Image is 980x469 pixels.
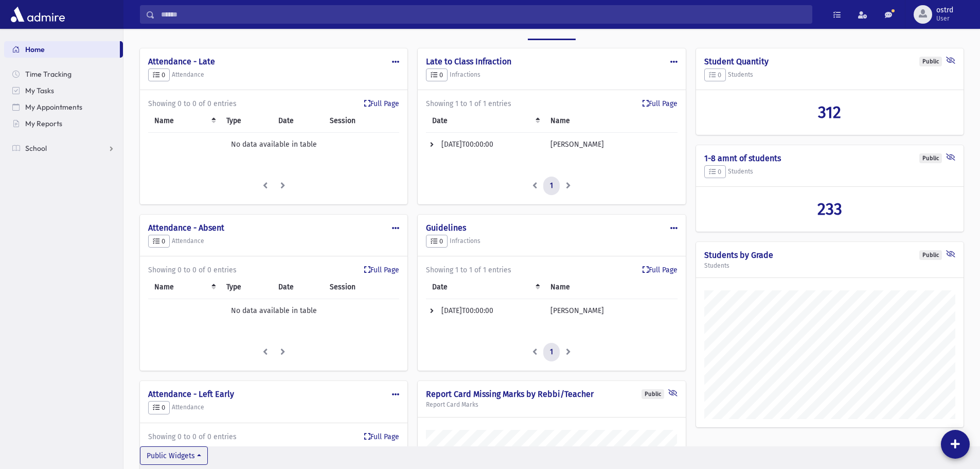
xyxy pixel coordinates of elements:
[153,237,165,245] span: 0
[431,237,443,245] span: 0
[4,82,123,99] a: My Tasks
[364,431,399,442] a: Full Page
[919,57,942,66] div: Public
[148,275,220,299] th: Name
[4,115,123,132] a: My Reports
[426,389,677,399] h4: Report Card Missing Marks by Rebbi/Teacher
[709,168,721,176] span: 0
[25,45,45,54] span: Home
[426,401,677,408] h5: Report Card Marks
[25,70,72,79] span: Time Tracking
[704,153,955,163] h4: 1-8 amnt of students
[544,299,678,323] td: [PERSON_NAME]
[364,265,399,275] a: Full Page
[426,133,544,157] td: [DATE]T00:00:00
[148,68,399,82] h5: Attendance
[426,275,544,299] th: Date
[25,102,82,112] span: My Appointments
[704,199,955,219] a: 233
[936,6,953,14] span: ostrd
[4,41,120,58] a: Home
[544,109,678,133] th: Name
[704,165,955,179] h5: Students
[426,57,677,66] h4: Late to Class Infraction
[426,68,677,82] h5: Infractions
[220,442,272,466] th: Type
[543,21,567,29] div: School
[704,68,726,82] button: 0
[148,389,399,399] h4: Attendance - Left Early
[704,102,955,122] a: 312
[140,446,208,465] button: Public Widgets
[324,275,400,299] th: Session
[148,235,399,248] h5: Attendance
[919,153,942,163] div: Public
[704,250,955,260] h4: Students by Grade
[148,401,170,414] button: 0
[153,404,165,411] span: 0
[544,133,678,157] td: [PERSON_NAME]
[936,14,953,23] span: User
[148,98,399,109] div: Showing 0 to 0 of 0 entries
[817,199,842,219] span: 233
[431,71,443,79] span: 0
[155,5,812,24] input: Search
[544,275,678,299] th: Name
[709,71,721,79] span: 0
[426,265,677,275] div: Showing 1 to 1 of 1 entries
[704,262,955,269] h5: Students
[364,98,399,109] a: Full Page
[148,109,220,133] th: Name
[643,98,678,109] a: Full Page
[704,57,955,66] h4: Student Quantity
[543,343,560,361] a: 1
[25,144,47,153] span: School
[272,275,324,299] th: Date
[818,102,841,122] span: 312
[643,265,678,275] a: Full Page
[919,250,942,260] div: Public
[148,68,170,82] button: 0
[25,86,54,95] span: My Tasks
[324,442,400,466] th: Session
[25,119,62,128] span: My Reports
[153,71,165,79] span: 0
[426,98,677,109] div: Showing 1 to 1 of 1 entries
[220,275,272,299] th: Type
[148,235,170,248] button: 0
[426,235,448,248] button: 0
[426,299,544,323] td: [DATE]T00:00:00
[704,165,726,179] button: 0
[642,389,664,399] div: Public
[148,133,399,157] td: No data available in table
[426,235,677,248] h5: Infractions
[148,401,399,414] h5: Attendance
[4,99,123,115] a: My Appointments
[426,109,544,133] th: Date
[272,442,324,466] th: Date
[148,431,399,442] div: Showing 0 to 0 of 0 entries
[4,66,123,82] a: Time Tracking
[426,223,677,233] h4: Guidelines
[148,223,399,233] h4: Attendance - Absent
[148,57,399,66] h4: Attendance - Late
[543,177,560,195] a: 1
[272,109,324,133] th: Date
[148,299,399,323] td: No data available in table
[148,442,220,466] th: Name
[704,68,955,82] h5: Students
[324,109,400,133] th: Session
[220,109,272,133] th: Type
[4,140,123,157] a: School
[8,4,67,25] img: AdmirePro
[426,68,448,82] button: 0
[148,265,399,275] div: Showing 0 to 0 of 0 entries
